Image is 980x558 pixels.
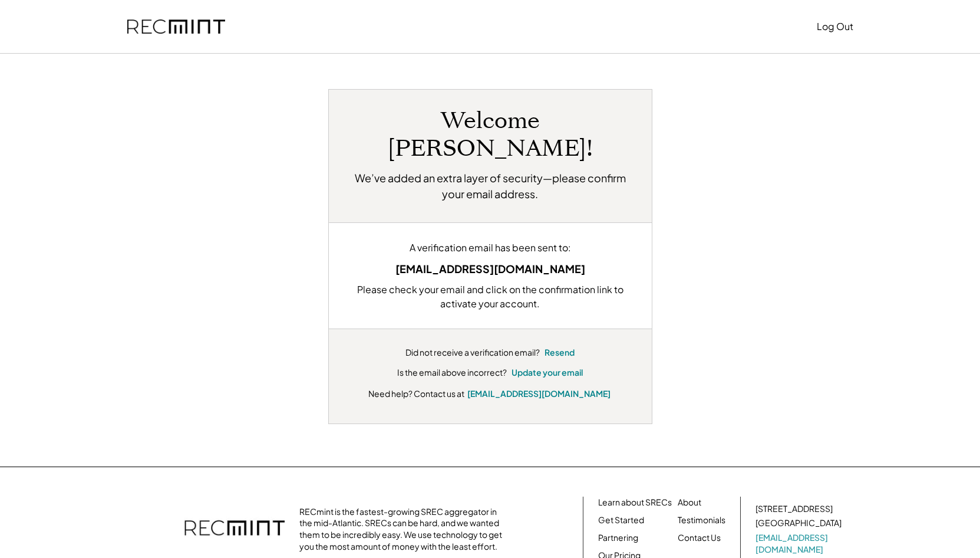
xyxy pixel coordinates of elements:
[755,517,842,529] div: [GEOGRAPHIC_DATA]
[545,347,575,359] button: Resend
[598,532,638,544] a: Partnering
[598,514,644,526] a: Get Started
[127,19,225,34] img: recmint-logotype%403x.png
[678,532,721,544] a: Contact Us
[755,532,844,555] a: [EMAIL_ADDRESS][DOMAIN_NAME]
[598,497,672,508] a: Learn about SRECs
[512,367,583,379] button: Update your email
[755,503,833,515] div: [STREET_ADDRESS]
[347,107,634,163] h1: Welcome [PERSON_NAME]!
[397,367,507,379] div: Is the email above incorrect?
[347,241,634,255] div: A verification email has been sent to:
[347,261,634,277] div: [EMAIL_ADDRESS][DOMAIN_NAME]
[184,508,285,550] img: recmint-logotype%403x.png
[678,514,725,526] a: Testimonials
[347,170,634,202] h2: We’ve added an extra layer of security—please confirm your email address.
[347,283,634,311] div: Please check your email and click on the confirmation link to activate your account.
[368,388,464,400] div: Need help? Contact us at
[467,388,611,399] a: [EMAIL_ADDRESS][DOMAIN_NAME]
[678,497,701,508] a: About
[299,506,509,552] div: RECmint is the fastest-growing SREC aggregator in the mid-Atlantic. SRECs can be hard, and we wan...
[817,15,853,38] button: Log Out
[405,347,540,359] div: Did not receive a verification email?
